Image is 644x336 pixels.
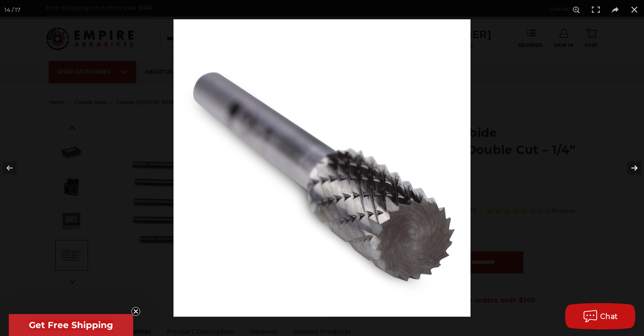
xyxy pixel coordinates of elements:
span: Get Free Shipping [29,320,113,330]
button: Next (arrow right) [613,146,644,190]
div: Get Free ShippingClose teaser [9,314,133,336]
img: CB-SET1-Carbide-Burr-double-cut-10pcs-cylinder-SA-3__13338.1646257832.jpg [173,19,471,317]
span: Chat [600,312,618,321]
button: Close teaser [131,307,140,316]
button: Chat [565,303,635,329]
